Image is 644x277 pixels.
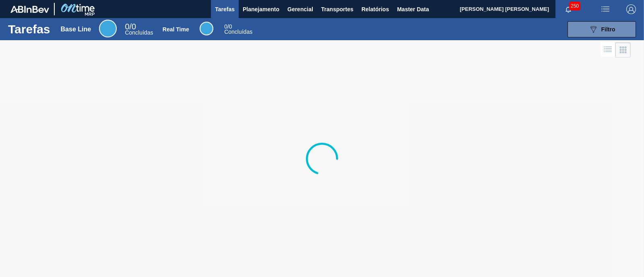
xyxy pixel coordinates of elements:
[626,4,636,14] img: Logout
[10,6,49,13] img: TNhmsLtSVTkK8tSr43FrP2fwEKptu5GPRR3wAAAABJRU5ErkJggg==
[8,25,50,34] h1: Tarefas
[224,24,252,35] div: Real Time
[243,4,279,14] span: Planejamento
[200,22,213,35] div: Real Time
[125,22,129,31] span: 0
[224,23,232,30] span: / 0
[99,20,117,37] div: Base Line
[361,4,389,14] span: Relatórios
[61,26,91,33] div: Base Line
[321,4,353,14] span: Transportes
[601,4,610,14] img: userActions
[555,4,581,15] button: Notificações
[601,26,615,33] span: Filtro
[568,21,636,37] button: Filtro
[215,4,235,14] span: Tarefas
[397,4,429,14] span: Master Data
[163,26,189,33] div: Real Time
[224,29,252,35] span: Concluídas
[224,23,227,30] span: 0
[125,22,136,31] span: / 0
[125,29,153,36] span: Concluídas
[569,2,580,10] span: 250
[125,23,153,35] div: Base Line
[287,4,313,14] span: Gerencial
